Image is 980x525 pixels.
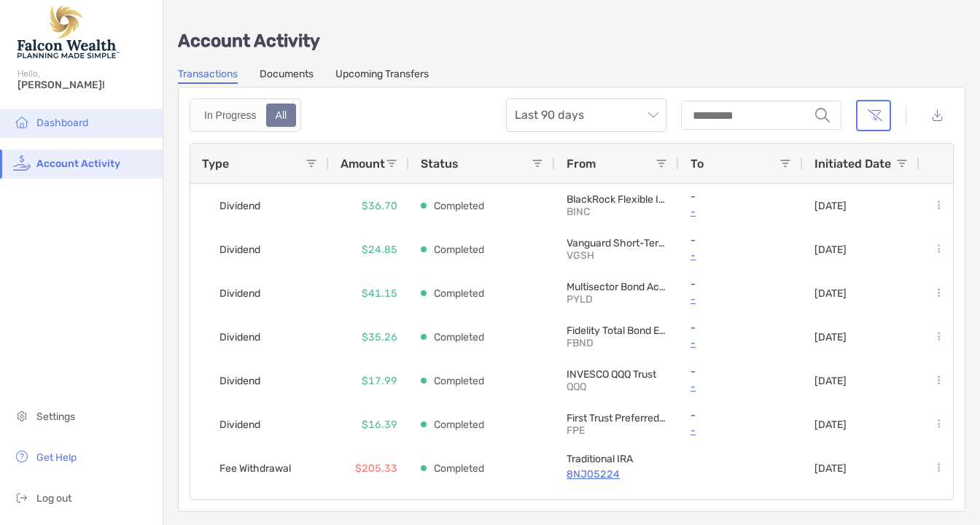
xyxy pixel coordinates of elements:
[219,456,291,481] span: Fee Withdrawal
[13,407,31,424] img: settings icon
[178,68,238,84] a: Transactions
[434,416,484,434] p: Completed
[691,409,791,421] p: -
[362,328,397,346] p: $35.26
[219,238,260,262] span: Dividend
[219,194,260,218] span: Dividend
[17,79,154,91] span: [PERSON_NAME]!
[567,337,667,349] p: FBND
[567,206,667,218] p: BINC
[36,492,71,505] span: Log out
[567,453,667,465] p: Traditional IRA
[190,98,301,132] div: segmented control
[567,157,596,171] span: From
[434,459,484,478] p: Completed
[335,68,429,84] a: Upcoming Transfers
[36,451,77,464] span: Get Help
[362,416,397,434] p: $16.39
[567,368,667,381] p: INVESCO QQQ Trust
[362,372,397,390] p: $17.99
[567,293,667,306] p: PYLD
[341,157,385,171] span: Amount
[691,334,791,352] a: -
[856,100,891,131] button: Clear filters
[362,284,397,303] p: $41.15
[567,237,667,249] p: Vanguard Short-Term Government Bond ETF
[691,203,791,221] a: -
[36,157,120,170] span: Account Activity
[36,411,75,423] span: Settings
[691,278,791,290] p: -
[691,421,791,440] a: -
[814,200,847,212] p: [DATE]
[691,365,791,378] p: -
[567,381,667,393] p: QQQ
[567,465,667,483] a: 8NJ05224
[434,241,484,259] p: Completed
[567,324,667,337] p: Fidelity Total Bond ETF
[691,190,791,203] p: -
[355,459,397,478] p: $205.33
[196,105,265,125] div: In Progress
[567,412,667,424] p: First Trust Preferred Securities and Income ETF
[567,424,667,437] p: FPE
[13,489,31,506] img: logout icon
[36,117,88,129] span: Dashboard
[268,105,295,125] div: All
[219,369,260,393] span: Dividend
[515,99,658,131] span: Last 90 days
[691,157,704,171] span: To
[814,244,847,256] p: [DATE]
[362,241,397,259] p: $24.85
[13,154,31,171] img: activity icon
[219,325,260,349] span: Dividend
[814,287,847,300] p: [DATE]
[178,32,965,50] p: Account Activity
[814,419,847,431] p: [DATE]
[691,234,791,246] p: -
[434,328,484,346] p: Completed
[13,448,31,465] img: get-help icon
[691,246,791,265] a: -
[815,108,830,122] img: input icon
[17,6,120,58] img: Falcon Wealth Planning Logo
[421,157,459,171] span: Status
[814,331,847,343] p: [DATE]
[691,290,791,308] a: -
[691,378,791,396] a: -
[362,197,397,215] p: $36.70
[814,157,891,171] span: Initiated Date
[567,281,667,293] p: Multisector Bond Active ETF
[691,322,791,334] p: -
[567,249,667,262] p: VGSH
[219,281,260,306] span: Dividend
[814,462,847,475] p: [DATE]
[202,157,229,171] span: Type
[434,372,484,390] p: Completed
[567,193,667,206] p: BlackRock Flexible Income ETF
[260,68,314,84] a: Documents
[13,113,31,131] img: household icon
[434,284,484,303] p: Completed
[219,413,260,437] span: Dividend
[814,375,847,387] p: [DATE]
[434,197,484,215] p: Completed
